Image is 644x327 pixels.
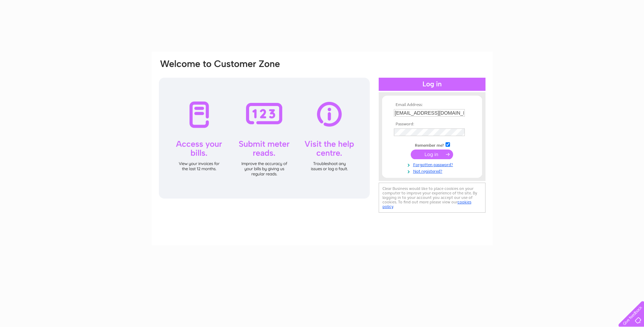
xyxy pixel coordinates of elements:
td: Remember me? [392,141,472,148]
th: Password: [392,122,472,127]
div: Clear Business would like to place cookies on your computer to improve your experience of the sit... [379,183,485,213]
th: Email Address: [392,103,472,107]
input: Submit [411,150,453,159]
a: Forgotten password? [394,161,472,167]
a: cookies policy [382,200,471,209]
a: Not registered? [394,167,472,174]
